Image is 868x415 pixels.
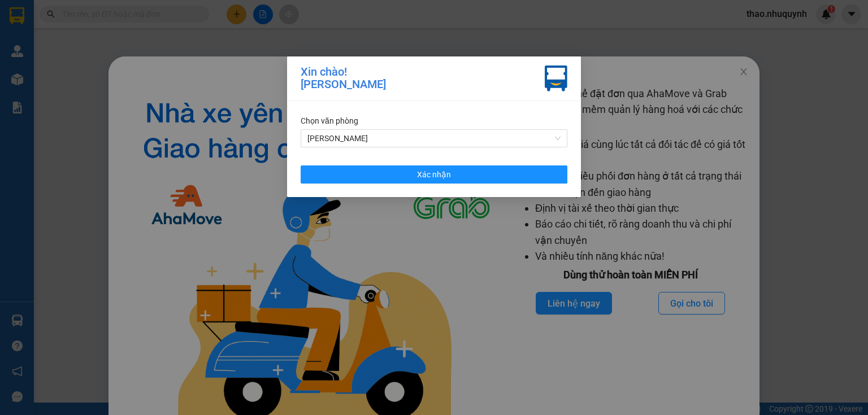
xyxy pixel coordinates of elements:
img: vxr-icon [545,65,567,91]
span: Xác nhận [417,168,451,181]
span: Phan Rang [307,130,561,147]
button: Xác nhận [301,165,567,184]
div: Xin chào! [PERSON_NAME] [301,65,386,91]
div: Chọn văn phòng [301,115,567,127]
